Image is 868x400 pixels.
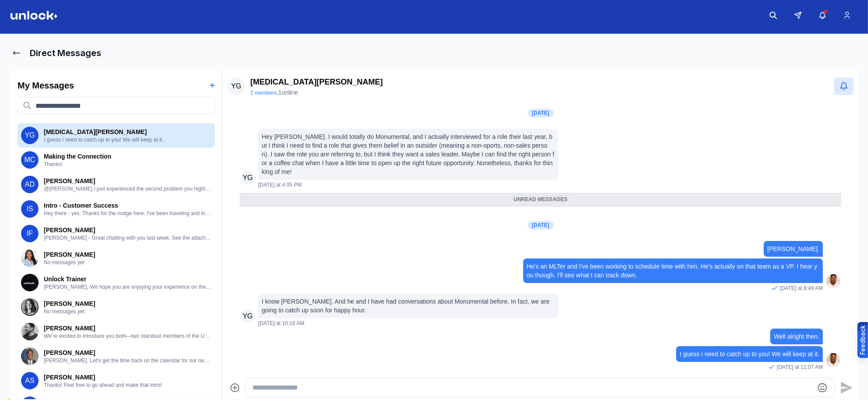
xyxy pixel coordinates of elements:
[777,364,823,371] span: [DATE] at 11:07 AM
[680,350,819,358] p: I guess I need to catch up to you! We will keep at it.
[44,161,211,168] p: Thanks!
[21,127,39,144] span: YG
[44,348,211,357] p: [PERSON_NAME]
[528,109,554,117] div: [DATE]
[826,274,840,288] img: User avatar
[44,226,211,234] p: [PERSON_NAME]
[258,181,301,188] span: [DATE] at 4:05 PM
[210,79,215,92] button: +
[44,275,211,283] p: Unlock Trainer
[21,249,39,267] img: User avatar
[21,225,39,242] span: IF
[44,201,211,210] p: Intro - Customer Success
[262,297,554,315] p: I know [PERSON_NAME]. And he and I have had conversations about Monumental before. In fact, we ar...
[241,309,255,323] span: YG
[857,322,868,358] button: Provide feedback
[44,136,211,143] p: I guess I need to catch up to you! We will keep at it.
[21,151,39,169] span: MC
[836,378,855,397] button: Send
[44,127,211,136] p: [MEDICAL_DATA][PERSON_NAME]
[780,285,823,292] span: [DATE] at 8:49 AM
[21,323,39,340] img: User avatar
[527,262,819,280] p: He's an MLTer and I've been working to schedule time with him. He's actually on that team as a VP...
[241,171,255,185] span: YG
[227,78,245,95] span: YG
[44,185,211,192] p: @[PERSON_NAME] I just experienced the second problem you highlighted firsthand. I get a ton of no...
[21,298,39,316] img: User avatar
[44,177,211,185] p: [PERSON_NAME]
[44,382,211,389] p: Thanks! Feel free to go ahead and make that intro!
[44,324,211,333] p: [PERSON_NAME]
[21,176,39,193] span: AD
[30,47,101,59] h1: Direct Messages
[826,353,840,367] img: User avatar
[44,210,211,217] p: Hey there - yes. Thanks for the nudge here. I've been traveling and in the throes of buying a hom...
[44,234,211,241] p: [PERSON_NAME] - Great chatting with you last week. See the attached links for the recordings you ...
[252,382,812,393] textarea: Type your message
[528,221,554,230] div: [DATE]
[21,372,39,389] span: AS
[21,200,39,218] span: IS
[44,308,211,315] p: No messages yet
[250,76,383,88] p: [MEDICAL_DATA][PERSON_NAME]
[44,259,211,266] p: No messages yet
[817,382,828,393] button: Emoji picker
[250,88,383,97] div: , 1 online
[44,333,211,340] p: We’re excited to introduce you both—two standout members of the Unlock community. From here, we’l...
[774,332,819,341] p: Well alright then.
[44,152,211,161] p: Making the Connection
[44,357,211,364] p: [PERSON_NAME]. Let's get the time back on the calendar for our next session. I'm curious of how t...
[11,11,58,20] img: Logo
[858,325,867,355] div: Feedback
[44,373,211,382] p: [PERSON_NAME]
[250,89,276,96] button: 2 members
[240,193,841,207] div: Unread messages
[44,283,211,290] p: [PERSON_NAME], We hope you are enjoying your experience on the Unlock platform and wanted to brin...
[18,79,74,92] h2: My Messages
[262,132,554,176] p: Hey [PERSON_NAME]. I would totally do Monumental, and I actually interviewed for a role their las...
[258,320,304,327] span: [DATE] at 10:18 AM
[767,244,819,253] p: [PERSON_NAME].
[21,274,39,291] img: User avatar
[44,250,211,259] p: [PERSON_NAME]
[21,347,39,365] img: User avatar
[44,299,211,308] p: [PERSON_NAME]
